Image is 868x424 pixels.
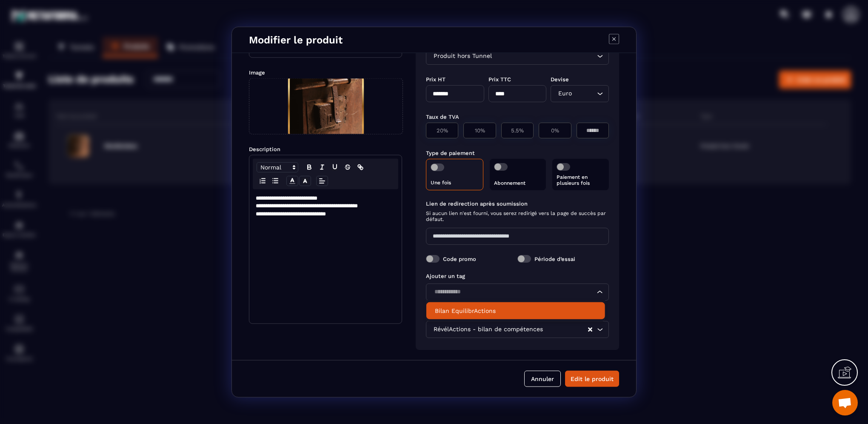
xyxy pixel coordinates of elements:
[545,325,587,334] input: Search for option
[574,89,595,98] input: Search for option
[249,69,265,76] label: Image
[534,255,575,262] label: Période d’essai
[443,255,476,262] label: Code promo
[565,370,619,387] button: Edit le produit
[426,114,459,120] label: Taux de TVA
[551,85,609,102] div: Search for option
[468,127,491,134] p: 10%
[249,146,280,152] label: Description
[494,180,542,186] p: Abonnement
[435,307,597,315] p: Bilan EquilibrActions
[426,48,609,65] div: Search for option
[588,326,592,332] button: Clear Selected
[426,284,609,301] div: Search for option
[524,370,561,387] button: Annuler
[426,273,465,279] label: Ajouter un tag
[488,76,511,83] label: Prix TTC
[431,52,494,61] span: Produit hors Tunnel
[426,201,609,207] label: Lien de redirection après soumission
[426,321,609,338] div: Search for option
[832,390,858,415] a: Ouvrir le chat
[431,325,545,334] span: RévélActions - bilan de compétences
[557,174,605,186] p: Paiement en plusieurs fois
[543,127,566,134] p: 0%
[426,210,609,222] span: Si aucun lien n'est fourni, vous serez redirigé vers la page de succès par défaut.
[431,180,479,186] p: Une fois
[494,52,595,61] input: Search for option
[426,76,445,83] label: Prix HT
[431,287,595,297] input: Search for option
[249,34,343,46] h4: Modifier le produit
[426,150,475,156] label: Type de paiement
[556,89,574,98] span: Euro
[506,127,529,134] p: 5.5%
[551,76,569,83] label: Devise
[431,127,454,134] p: 20%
